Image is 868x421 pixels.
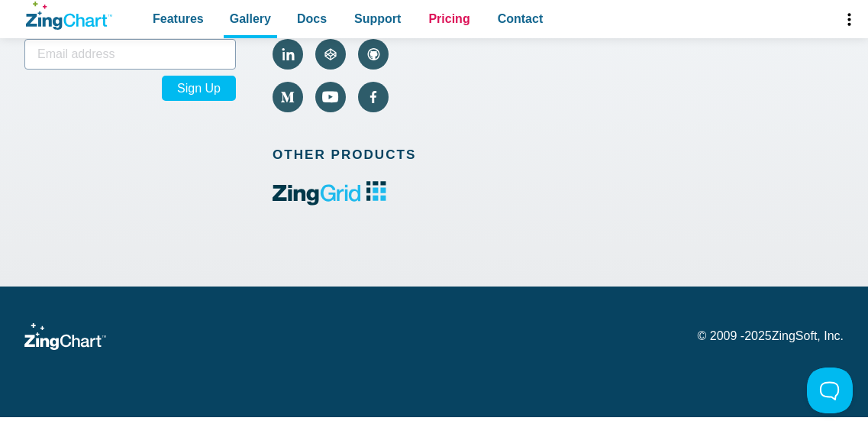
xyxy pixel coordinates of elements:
[354,8,401,29] span: Support
[698,330,844,342] p: © 2009 - ZingSoft, Inc.
[24,323,106,350] a: ZingChart Logo. Click to return to the homepage
[807,368,853,413] iframe: Toggle Customer Support
[297,8,327,29] span: Docs
[162,76,236,101] span: Sign Up
[153,8,204,29] span: Features
[498,8,544,29] span: Contact
[26,2,112,30] a: ZingChart Logo. Click to return to the homepage
[273,144,440,166] span: Other Products
[273,39,303,70] a: Visit ZingChart on LinkedIn (external).
[230,8,271,29] span: Gallery
[744,329,772,342] span: 2025
[358,82,389,112] a: Visit ZingChart on Facebook (external).
[315,39,346,70] a: Visit ZingChart on CodePen (external).
[315,82,346,112] a: Visit ZingChart on YouTube (external).
[428,8,469,29] span: Pricing
[273,82,303,112] a: Visit ZingChart on Medium (external).
[358,39,389,70] a: Visit ZingChart on GitHub (external).
[24,39,236,70] input: Email address
[273,195,386,208] a: ZingGrid logo. Click to visit the ZingGrid site (external).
